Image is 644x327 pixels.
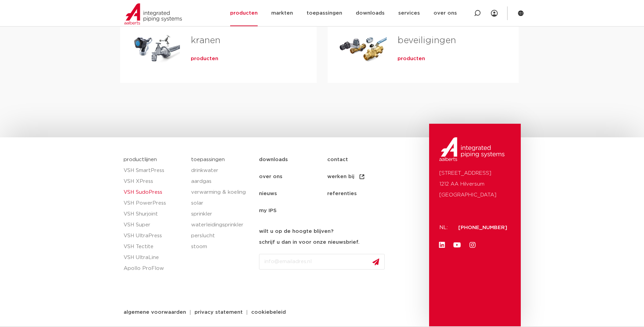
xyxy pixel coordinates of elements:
span: privacy statement [195,310,243,315]
a: VSH UltraLine [124,252,185,263]
a: werken bij [327,168,395,185]
strong: schrijf u dan in voor onze nieuwsbrief. [259,240,360,245]
a: VSH Shurjoint [124,209,185,220]
a: my IPS [259,202,327,219]
a: VSH Super [124,220,185,230]
span: cookiebeleid [251,310,286,315]
a: referenties [327,185,395,202]
span: algemene voorwaarden [124,310,186,315]
a: sprinkler [191,209,252,220]
a: toepassingen [191,157,225,162]
strong: wilt u op de hoogte blijven? [259,229,333,234]
img: send.svg [372,258,379,265]
a: verwarming & koeling [191,187,252,198]
a: kranen [191,36,220,45]
a: privacy statement [189,310,248,315]
a: productlijnen [124,157,157,162]
a: over ons [259,168,327,185]
a: beveiligingen [398,36,456,45]
a: solar [191,198,252,209]
a: waterleidingsprinkler [191,220,252,230]
a: VSH SmartPress [124,165,185,176]
a: aardgas [191,176,252,187]
a: nieuws [259,185,327,202]
a: Apollo ProFlow [124,263,185,274]
a: cookiebeleid [246,310,291,315]
a: producten [398,55,425,62]
a: VSH Tectite [124,241,185,252]
a: producten [191,55,218,62]
a: VSH SudoPress [124,187,185,198]
a: algemene voorwaarden [118,310,191,315]
a: contact [327,151,395,168]
a: VSH PowerPress [124,198,185,209]
a: [PHONE_NUMBER] [458,225,507,230]
a: perslucht [191,230,252,241]
a: stoom [191,241,252,252]
a: downloads [259,151,327,168]
p: NL: [439,222,450,233]
a: VSH UltraPress [124,230,185,241]
input: info@emailadres.nl [259,254,385,270]
p: [STREET_ADDRESS] 1212 AA Hilversum [GEOGRAPHIC_DATA] [439,168,511,201]
iframe: reCAPTCHA [259,275,362,302]
a: drinkwater [191,165,252,176]
nav: Menu [259,151,426,219]
a: VSH XPress [124,176,185,187]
